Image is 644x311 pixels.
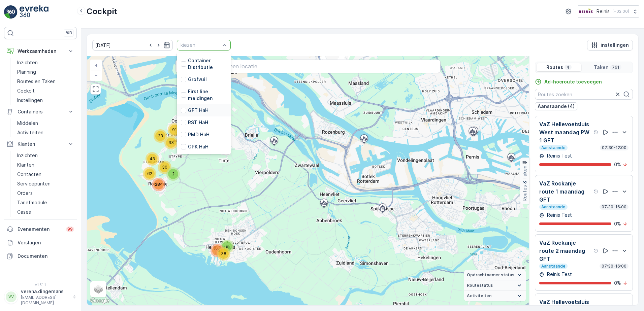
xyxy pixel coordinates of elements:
div: help tooltippictogram [593,248,599,253]
p: Evenementen [18,226,62,233]
a: Instellingen [14,96,77,105]
div: 43 [146,152,159,166]
p: Container Distributie [188,57,227,71]
p: Activiteiten [17,129,43,136]
p: Contacten [17,171,41,178]
span: 63 [168,140,174,145]
p: ⌘B [65,30,72,36]
span: 2 [172,171,174,176]
span: Opdrachtnemer status [467,272,514,278]
div: 91 [168,123,181,137]
p: Verslagen [18,239,74,246]
p: verena.dingemans [21,288,69,295]
p: Reinis Test [546,271,572,278]
p: instellingen [601,42,629,48]
a: Contacten [14,170,77,179]
p: Werkzaamheden [18,48,63,55]
a: Inzichten [14,151,77,160]
p: 0 % [614,220,621,227]
p: Middelen [17,120,38,127]
p: Ad-hocroute toevoegen [544,78,602,85]
a: Servicepunten [14,179,77,188]
a: Klanten [14,160,77,170]
p: Klanten [17,162,34,168]
p: 4 [566,65,570,70]
p: Servicepunten [17,180,51,187]
div: 284 [152,178,165,191]
p: Cockpit [87,6,117,17]
p: Instellingen [17,97,43,104]
span: 9 [226,244,228,249]
img: logo [4,5,18,19]
button: Klanten [4,137,77,151]
input: dd/mm/yyyy [92,40,173,50]
a: Routes en Taken [14,77,77,86]
div: help tooltippictogram [593,189,599,194]
img: Reinis-Logo-Vrijstaand_Tekengebied-1-copy2_aBO4n7j.png [578,8,594,15]
a: Orders [14,188,77,198]
div: 62 [143,167,156,180]
p: Aanstaande [541,204,566,210]
span: 91 [172,127,177,132]
div: 30 [158,161,171,174]
p: Grofvuil [188,76,207,83]
div: VV [6,291,17,302]
a: Uitzoomen [91,70,101,80]
span: + [95,62,98,68]
p: GFT HaH [188,107,208,114]
img: Google [89,297,111,305]
p: Routes en Taken [17,78,56,85]
a: Cases [14,207,77,217]
button: VVverena.dingemans[EMAIL_ADDRESS][DOMAIN_NAME] [4,288,77,306]
a: Ad-hocroute toevoegen [535,78,602,85]
a: Planning [14,67,77,77]
p: 07:30-16:00 [601,204,627,210]
p: Klanten [18,141,63,147]
a: Middelen [14,118,77,128]
p: VaZ Rockanje route 1 maandag GFT [539,179,592,204]
p: Aanstaande [541,145,566,150]
img: logo_light-DOdMpM7g.png [20,5,49,19]
p: Routes & Taken [521,166,528,201]
p: 99 [67,227,73,232]
a: Cockpit [14,86,77,96]
span: 62 [147,171,152,176]
summary: Activiteiten [464,291,526,301]
span: Activiteiten [467,293,491,299]
span: 23 [158,133,163,138]
p: Containers [18,108,63,115]
button: instellingen [587,40,633,50]
p: Cockpit [17,88,35,94]
input: Routes zoeken [535,89,633,100]
p: Inzichten [17,59,38,66]
p: Reinis Test [546,212,572,218]
p: Aanstaande [541,264,566,269]
p: VaZ Hellevoetsluis West maandag PW 1 GFT [539,120,592,144]
p: 761 [611,65,620,70]
a: Inzichten [14,58,77,67]
p: 0 % [614,161,621,168]
p: Routes [546,64,563,71]
span: Routestatus [467,283,493,288]
span: v 1.51.1 [4,283,77,287]
p: kiezen [181,42,220,48]
div: 63 [164,136,178,149]
p: RST HaH [188,119,208,126]
p: VaZ Rockanje route 2 maandag GFT [539,239,592,263]
span: 30 [162,165,167,170]
div: 113 [211,244,224,257]
p: 07:30-16:00 [601,264,627,269]
p: Documenten [18,253,74,260]
div: 38 [217,247,230,261]
a: Dit gebied openen in Google Maps (er wordt een nieuw venster geopend) [89,297,111,305]
p: Aanstaande (4) [538,103,575,110]
p: [EMAIL_ADDRESS][DOMAIN_NAME] [21,295,69,306]
a: Verslagen [4,236,77,249]
p: Reinis Test [546,152,572,159]
button: Containers [4,105,77,118]
summary: Opdrachtnemer status [464,270,526,280]
a: In zoomen [91,60,101,70]
p: First line meldingen [188,88,227,102]
a: Documenten [4,249,77,263]
button: Aanstaande (4) [535,102,577,110]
